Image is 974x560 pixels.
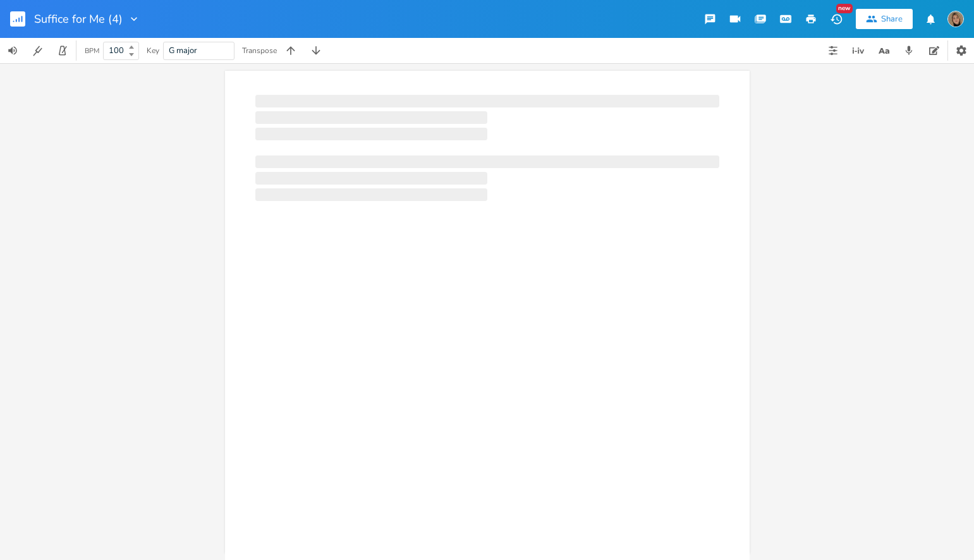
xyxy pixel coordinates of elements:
div: BPM [85,47,99,54]
div: Share [881,13,903,25]
button: Share [856,9,913,29]
div: Key [147,47,159,54]
div: New [836,4,853,13]
img: Fior Murua [947,11,964,27]
button: New [824,8,849,30]
span: G major [169,45,197,56]
span: Suffice for Me (4) [34,13,123,25]
div: Transpose [242,47,277,54]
